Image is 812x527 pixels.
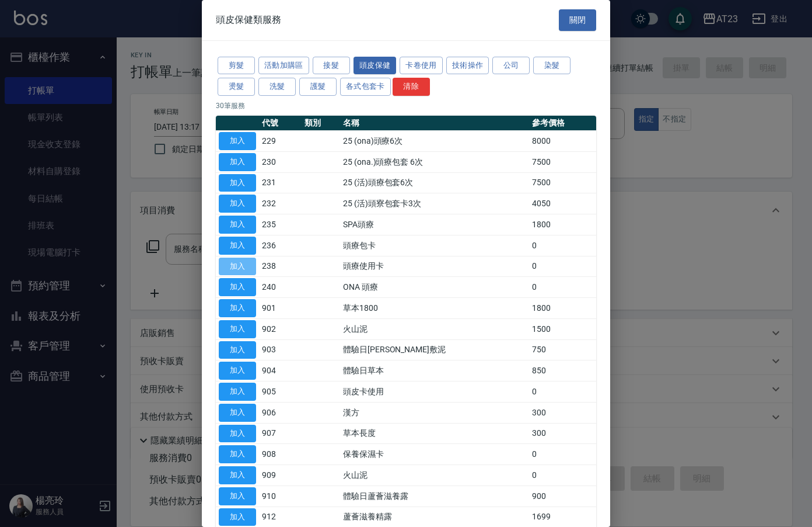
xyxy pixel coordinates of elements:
[529,423,596,444] td: 300
[219,258,256,276] button: 加入
[529,298,596,319] td: 1800
[340,423,529,444] td: 草本長度
[559,9,596,31] button: 關閉
[219,425,256,443] button: 加入
[258,78,296,96] button: 洗髮
[492,57,530,75] button: 公司
[259,486,302,507] td: 910
[219,383,256,401] button: 加入
[219,299,256,317] button: 加入
[259,193,302,214] td: 232
[529,256,596,277] td: 0
[219,278,256,296] button: 加入
[529,486,596,507] td: 900
[259,465,302,486] td: 909
[219,404,256,422] button: 加入
[529,214,596,235] td: 1800
[340,339,529,360] td: 體驗日[PERSON_NAME]敷泥
[529,318,596,339] td: 1500
[218,57,255,75] button: 剪髮
[529,465,596,486] td: 0
[400,57,443,75] button: 卡卷使用
[529,360,596,382] td: 850
[259,382,302,403] td: 905
[219,216,256,234] button: 加入
[529,277,596,298] td: 0
[340,277,529,298] td: ONA 頭療
[219,153,256,171] button: 加入
[219,320,256,338] button: 加入
[340,193,529,214] td: 25 (活)頭寮包套卡3次
[219,487,256,505] button: 加入
[340,116,529,131] th: 名稱
[259,298,302,319] td: 901
[218,78,255,96] button: 燙髮
[353,57,397,75] button: 頭皮保健
[340,78,391,96] button: 各式包套卡
[219,195,256,213] button: 加入
[259,235,302,256] td: 236
[259,277,302,298] td: 240
[340,402,529,423] td: 漢方
[219,237,256,255] button: 加入
[529,402,596,423] td: 300
[259,116,302,131] th: 代號
[529,193,596,214] td: 4050
[529,235,596,256] td: 0
[259,151,302,172] td: 230
[340,486,529,507] td: 體驗日蘆薈滋養露
[340,131,529,152] td: 25 (ona)頭療6次
[219,174,256,192] button: 加入
[340,256,529,277] td: 頭療使用卡
[529,172,596,193] td: 7500
[340,151,529,172] td: 25 (ona.)頭療包套 6次
[446,57,489,75] button: 技術操作
[259,256,302,277] td: 238
[259,172,302,193] td: 231
[340,172,529,193] td: 25 (活)頭療包套6次
[529,151,596,172] td: 7500
[313,57,350,75] button: 接髮
[529,444,596,465] td: 0
[219,508,256,526] button: 加入
[219,362,256,380] button: 加入
[259,444,302,465] td: 908
[393,78,430,96] button: 清除
[216,100,596,111] p: 30 筆服務
[259,423,302,444] td: 907
[219,445,256,463] button: 加入
[533,57,570,75] button: 染髮
[340,298,529,319] td: 草本1800
[340,444,529,465] td: 保養保濕卡
[529,131,596,152] td: 8000
[259,402,302,423] td: 906
[259,318,302,339] td: 902
[259,360,302,382] td: 904
[340,382,529,403] td: 頭皮卡使用
[529,116,596,131] th: 參考價格
[299,78,337,96] button: 護髮
[340,360,529,382] td: 體驗日草本
[216,14,281,26] span: 頭皮保健類服務
[259,339,302,360] td: 903
[259,214,302,235] td: 235
[259,131,302,152] td: 229
[219,466,256,484] button: 加入
[258,57,309,75] button: 活動加購區
[302,116,340,131] th: 類別
[340,465,529,486] td: 火山泥
[219,341,256,359] button: 加入
[529,382,596,403] td: 0
[340,214,529,235] td: SPA頭療
[529,339,596,360] td: 750
[340,235,529,256] td: 頭療包卡
[340,318,529,339] td: 火山泥
[219,132,256,150] button: 加入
